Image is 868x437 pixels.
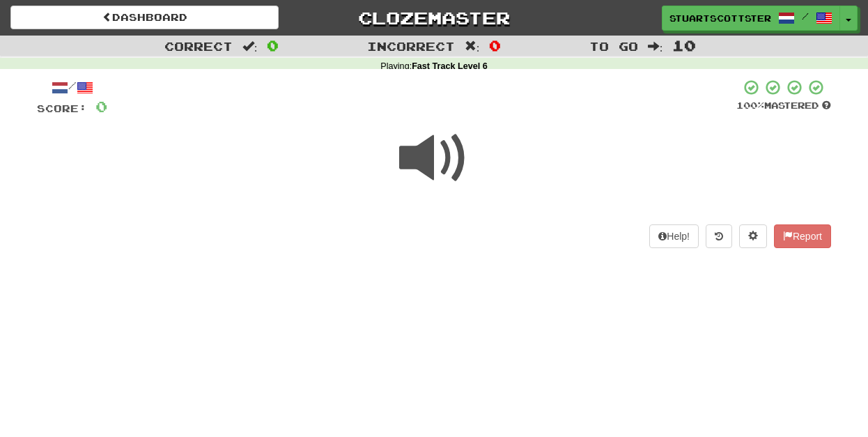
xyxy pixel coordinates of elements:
[10,6,279,29] a: Dashboard
[736,100,831,112] div: Mastered
[267,37,279,54] span: 0
[489,37,501,54] span: 0
[367,39,455,53] span: Incorrect
[736,100,764,111] span: 100 %
[648,40,663,52] span: :
[164,39,233,53] span: Correct
[669,12,771,24] span: stuartscottster
[672,37,696,54] span: 10
[662,6,840,31] a: stuartscottster /
[412,61,488,71] strong: Fast Track Level 6
[706,224,732,248] button: Round history (alt+y)
[465,40,480,52] span: :
[802,11,809,21] span: /
[37,102,87,114] span: Score:
[95,98,107,115] span: 0
[300,6,568,30] a: Clozemaster
[649,224,699,248] button: Help!
[774,224,831,248] button: Report
[37,79,107,96] div: /
[589,39,638,53] span: To go
[242,40,258,52] span: :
